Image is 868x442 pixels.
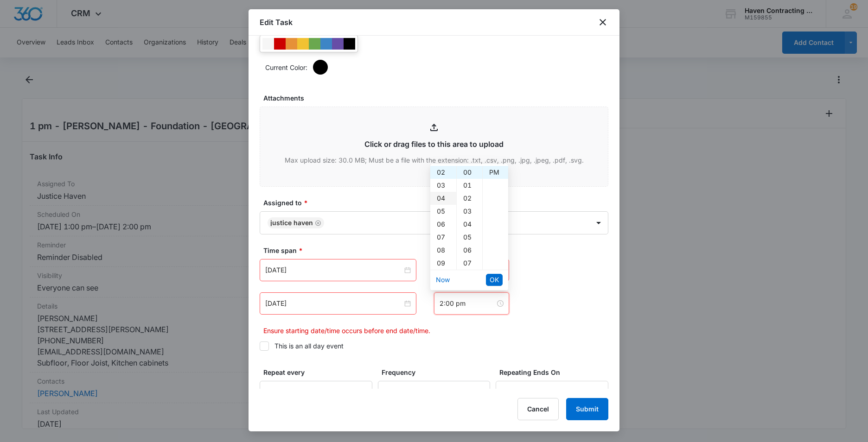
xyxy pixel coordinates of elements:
input: Oct 8, 2025 [265,298,402,309]
button: Cancel [517,398,559,420]
input: Select date [501,387,594,397]
div: 02 [430,166,456,179]
div: 06 [457,244,482,257]
div: #000000 [344,38,355,50]
div: 01 [457,179,482,192]
div: PM [483,166,508,179]
span: OK [490,275,499,285]
div: 04 [457,218,482,231]
div: 03 [430,179,456,192]
div: 03 [457,205,482,218]
button: Submit [566,398,608,420]
p: Ensure starting date/time occurs before end date/time. [263,326,608,335]
div: #6aa84f [309,38,320,50]
div: 00 [457,166,482,179]
p: Current Color: [265,63,307,72]
div: #F6F6F6 [262,38,274,50]
div: 05 [457,231,482,244]
input: Number [260,381,372,403]
h1: Edit Task [260,17,293,28]
div: #f1c232 [297,38,309,50]
a: Now [436,276,450,284]
div: Remove Justice Haven [313,220,321,226]
div: 05 [430,205,456,218]
button: close [597,17,608,28]
input: Oct 8, 2025 [265,265,402,275]
div: 08 [430,244,456,257]
div: #674ea7 [332,38,344,50]
div: This is an all day event [274,341,344,351]
div: 04 [430,192,456,205]
input: 2:00 pm [440,298,495,309]
div: 06 [430,218,456,231]
div: 07 [430,231,456,244]
div: #e69138 [286,38,297,50]
div: 02 [457,192,482,205]
label: Attachments [263,93,612,103]
label: Repeating Ends On [499,367,612,377]
label: Time span [263,246,612,255]
div: 07 [457,257,482,270]
div: #3d85c6 [320,38,332,50]
div: Justice Haven [270,220,313,226]
label: Assigned to [263,198,612,208]
label: Repeat every [263,367,376,377]
div: #CC0000 [274,38,286,50]
div: 09 [430,257,456,270]
button: OK [486,274,503,286]
label: Frequency [382,367,494,377]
